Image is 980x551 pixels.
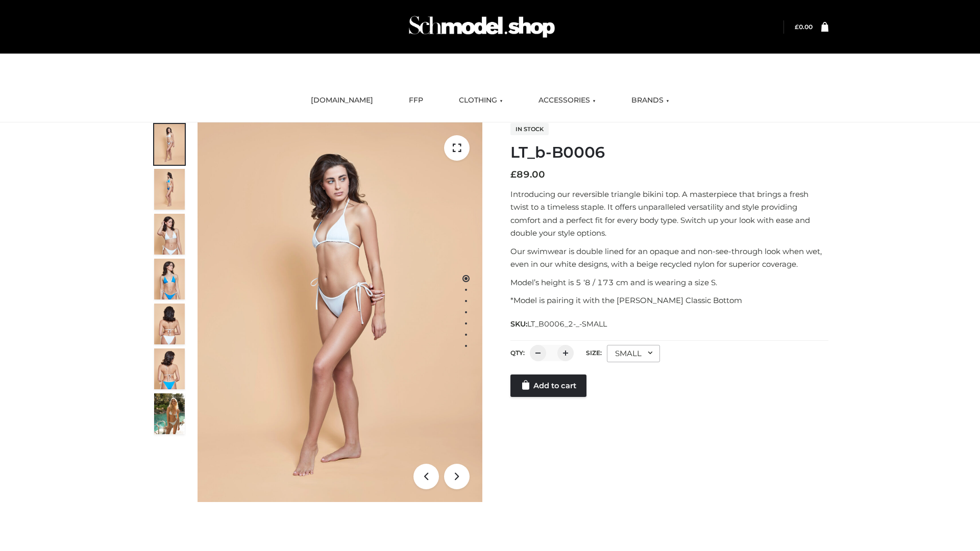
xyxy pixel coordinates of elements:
label: Size: [586,349,602,357]
img: ArielClassicBikiniTop_CloudNine_AzureSky_OW114ECO_2-scaled.jpg [154,169,185,210]
a: CLOTHING [451,89,510,112]
p: *Model is pairing it with the [PERSON_NAME] Classic Bottom [510,294,828,307]
a: ACCESSORIES [531,89,603,112]
label: QTY: [510,349,525,357]
a: [DOMAIN_NAME] [303,89,381,112]
img: ArielClassicBikiniTop_CloudNine_AzureSky_OW114ECO_3-scaled.jpg [154,214,185,255]
div: SMALL [607,345,660,362]
img: ArielClassicBikiniTop_CloudNine_AzureSky_OW114ECO_1-scaled.jpg [154,124,185,165]
span: LT_B0006_2-_-SMALL [527,319,607,329]
img: Arieltop_CloudNine_AzureSky2.jpg [154,393,185,434]
span: SKU: [510,318,608,330]
p: Our swimwear is double lined for an opaque and non-see-through look when wet, even in our white d... [510,245,828,271]
bdi: 0.00 [795,23,813,31]
a: £0.00 [795,23,813,31]
span: In stock [510,123,549,135]
img: Schmodel Admin 964 [405,7,558,47]
a: BRANDS [624,89,677,112]
h1: LT_b-B0006 [510,143,828,162]
a: FFP [401,89,431,112]
bdi: 89.00 [510,169,545,180]
span: £ [795,23,799,31]
span: £ [510,169,517,180]
img: ArielClassicBikiniTop_CloudNine_AzureSky_OW114ECO_4-scaled.jpg [154,259,185,299]
p: Introducing our reversible triangle bikini top. A masterpiece that brings a fresh twist to a time... [510,188,828,240]
img: ArielClassicBikiniTop_CloudNine_AzureSky_OW114ECO_8-scaled.jpg [154,348,185,389]
img: ArielClassicBikiniTop_CloudNine_AzureSky_OW114ECO_1 [198,122,482,502]
img: ArielClassicBikiniTop_CloudNine_AzureSky_OW114ECO_7-scaled.jpg [154,304,185,344]
a: Add to cart [510,374,586,397]
p: Model’s height is 5 ‘8 / 173 cm and is wearing a size S. [510,276,828,289]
